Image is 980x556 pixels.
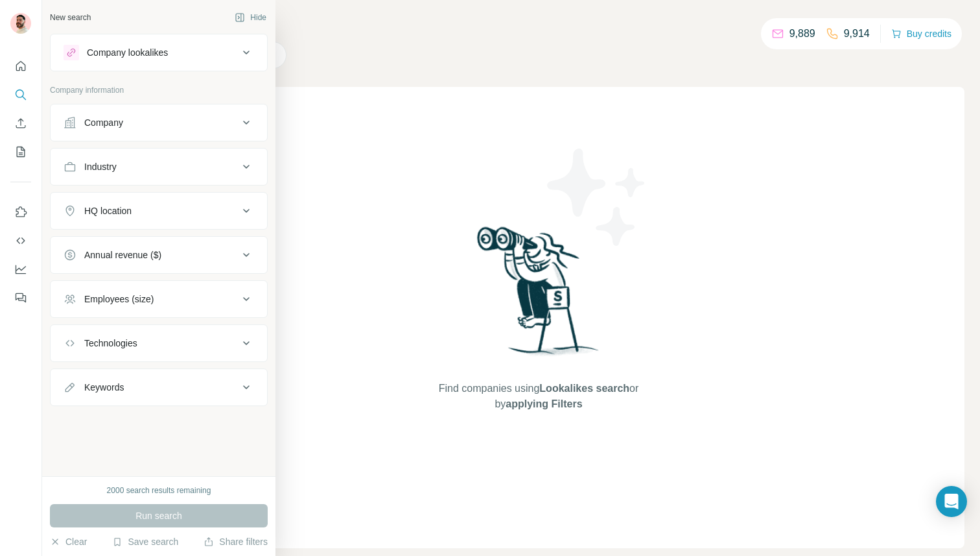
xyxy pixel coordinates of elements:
p: Company information [50,84,268,96]
span: Lookalikes search [539,383,629,394]
button: Feedback [10,286,31,309]
div: HQ location [84,204,132,217]
button: Use Surfe on LinkedIn [10,200,31,224]
button: Company lookalikes [51,37,267,68]
div: Keywords [84,381,124,394]
button: Keywords [51,372,267,403]
div: Company lookalikes [87,46,168,59]
div: Technologies [84,337,137,350]
p: 9,889 [789,26,815,42]
button: Search [10,83,31,106]
button: My lists [10,140,31,163]
div: New search [50,12,91,23]
span: applying Filters [506,398,582,409]
p: 9,914 [844,26,870,42]
div: Open Intercom Messenger [936,486,967,517]
img: Avatar [10,13,31,34]
img: Surfe Illustration - Woman searching with binoculars [471,223,606,368]
div: Annual revenue ($) [84,248,161,261]
button: Industry [51,151,267,182]
button: Enrich CSV [10,112,31,135]
button: Annual revenue ($) [51,239,267,271]
img: Surfe Illustration - Stars [539,139,655,256]
button: Clear [50,535,87,548]
button: Save search [112,535,178,548]
button: Share filters [204,535,268,548]
button: HQ location [51,195,267,226]
div: 2000 search results remaining [107,485,211,496]
button: Buy credits [891,25,951,43]
button: Company [51,107,267,138]
button: Dashboard [10,258,31,281]
button: Use Surfe API [10,229,31,252]
button: Hide [226,8,275,27]
div: Company [84,116,123,129]
button: Quick start [10,54,31,78]
button: Technologies [51,328,267,359]
button: Employees (size) [51,284,267,315]
div: Employees (size) [84,293,154,306]
h4: Search [113,16,964,34]
span: Find companies using or by [435,381,642,412]
div: Industry [84,160,117,173]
